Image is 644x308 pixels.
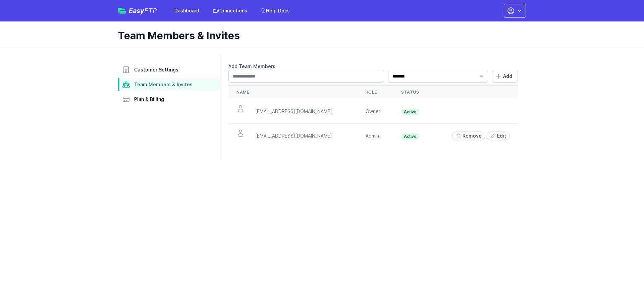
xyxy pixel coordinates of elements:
button: Add [492,70,518,83]
img: easyftp_logo.png [118,8,126,14]
label: Add Team Members [228,63,518,70]
a: EasyFTP [118,7,157,14]
a: Dashboard [170,5,203,17]
span: Active [401,133,419,140]
a: Help Docs [257,5,294,17]
th: Status [393,86,433,99]
span: Customer Settings [134,66,178,73]
span: Active [401,109,419,115]
span: Plan & Billing [134,96,164,103]
a: Team Members & Invites [118,78,220,91]
th: Name [228,86,358,99]
span: Add [503,73,512,80]
div: [EMAIL_ADDRESS][DOMAIN_NAME] [255,108,332,115]
th: Role [358,86,393,99]
span: Team Members & Invites [134,81,193,88]
span: Easy [129,7,157,14]
h1: Team Members & Invites [118,30,521,42]
span: FTP [144,7,157,15]
a: Customer Settings [118,63,220,76]
a: Edit [487,132,510,140]
td: Admin [358,124,393,148]
a: Connections [209,5,251,17]
a: Remove [452,132,485,140]
div: [EMAIL_ADDRESS][DOMAIN_NAME] [255,133,332,139]
td: Owner [358,99,393,124]
a: Plan & Billing [118,93,220,106]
